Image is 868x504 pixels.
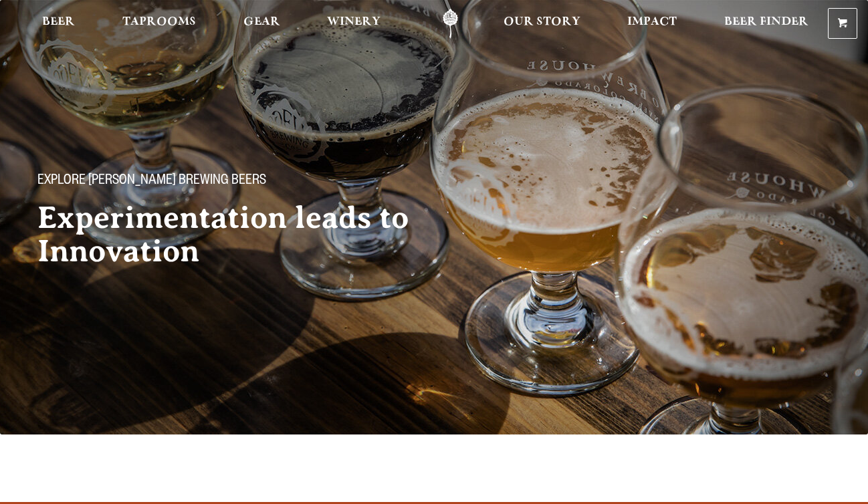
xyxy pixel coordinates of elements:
[318,9,389,39] a: Winery
[627,17,677,27] span: Impact
[114,9,205,39] a: Taprooms
[327,17,381,27] span: Winery
[495,9,589,39] a: Our Story
[724,17,808,27] span: Beer Finder
[37,173,266,191] span: Explore [PERSON_NAME] Brewing Beers
[619,9,685,39] a: Impact
[504,17,580,27] span: Our Story
[243,17,280,27] span: Gear
[425,9,475,39] a: Odell Home
[33,9,84,39] a: Beer
[716,9,817,39] a: Beer Finder
[37,201,455,268] h2: Experimentation leads to Innovation
[42,17,75,27] span: Beer
[122,17,196,27] span: Taprooms
[235,9,289,39] a: Gear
